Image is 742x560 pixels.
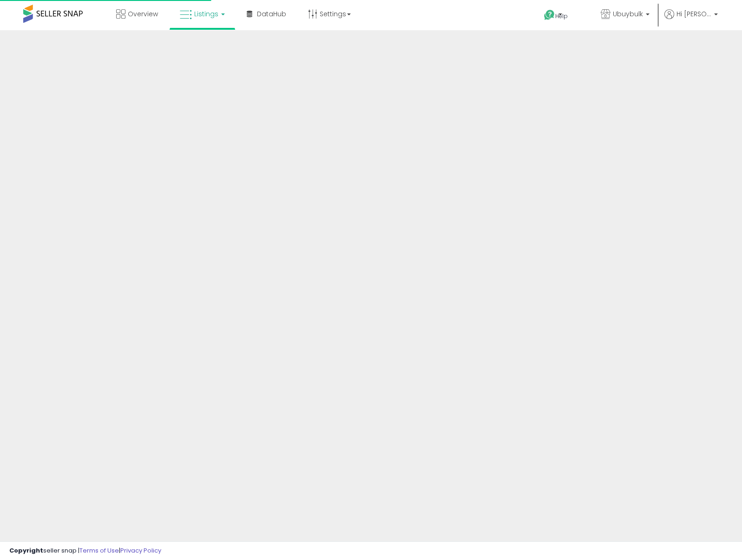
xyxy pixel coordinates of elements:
[613,9,643,19] span: Ubuybulk
[257,9,286,19] span: DataHub
[664,9,718,30] a: Hi [PERSON_NAME]
[555,12,568,20] span: Help
[544,9,555,21] i: Get Help
[128,9,158,19] span: Overview
[194,9,218,19] span: Listings
[676,9,711,19] span: Hi [PERSON_NAME]
[537,2,586,30] a: Help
